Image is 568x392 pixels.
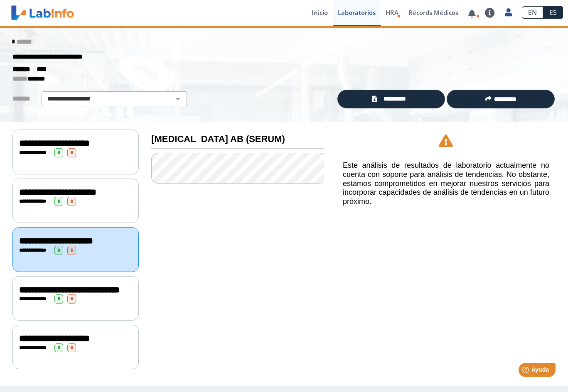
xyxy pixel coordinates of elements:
[494,360,559,383] iframe: Help widget launcher
[343,161,549,206] h5: Este análisis de resultados de laboratorio actualmente no cuenta con soporte para análisis de ten...
[543,6,563,19] a: ES
[151,134,285,144] b: [MEDICAL_DATA] AB (SERUM)
[522,6,543,19] a: EN
[386,8,398,17] span: HRA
